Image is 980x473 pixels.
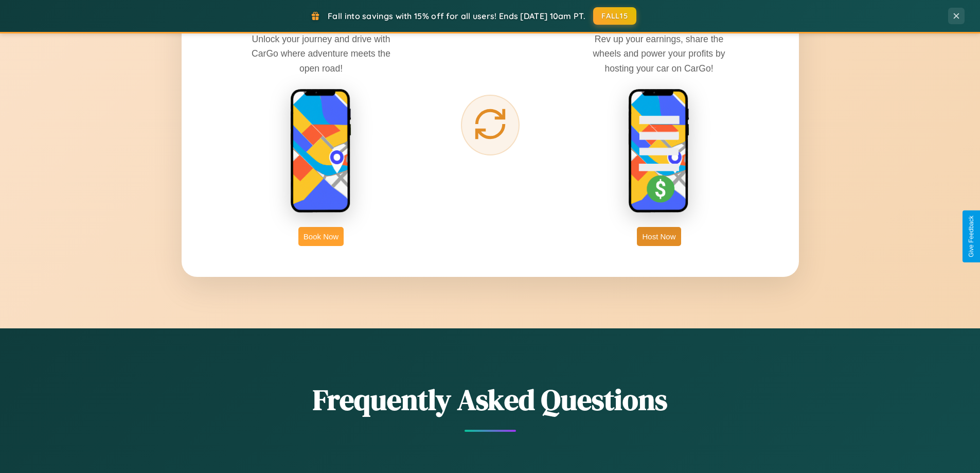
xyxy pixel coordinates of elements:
button: Book Now [298,227,344,246]
div: Give Feedback [968,216,975,257]
button: Host Now [637,227,681,246]
p: Rev up your earnings, share the wheels and power your profits by hosting your car on CarGo! [582,32,736,75]
p: Unlock your journey and drive with CarGo where adventure meets the open road! [244,32,398,75]
button: FALL15 [593,7,636,25]
img: host phone [628,89,690,214]
h2: Frequently Asked Questions [182,380,799,419]
img: rent phone [290,89,352,214]
span: Fall into savings with 15% off for all users! Ends [DATE] 10am PT. [328,11,585,21]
